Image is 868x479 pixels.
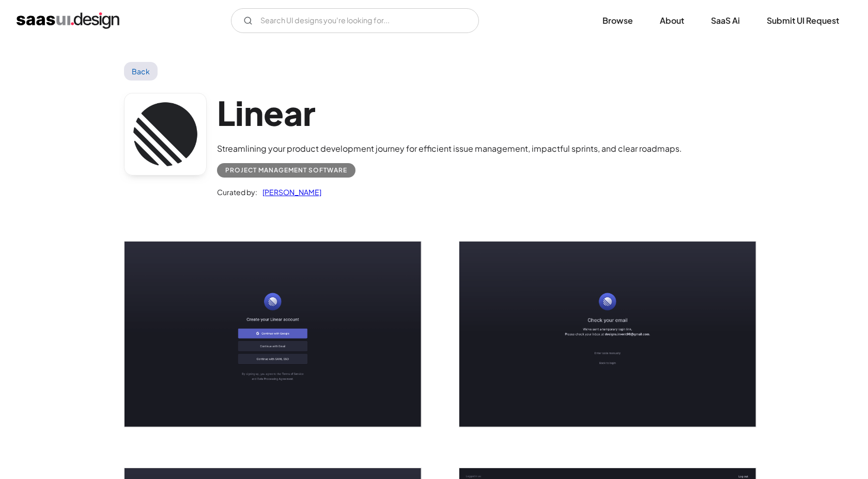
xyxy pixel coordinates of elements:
[459,242,756,427] img: 648701b3919ba8d4c66f90ab_Linear%20Verify%20Mail%20Screen.png
[217,93,682,133] h1: Linear
[459,242,756,427] a: open lightbox
[217,186,257,198] div: Curated by:
[231,8,479,33] input: Search UI designs you're looking for...
[124,62,158,81] a: Back
[225,164,347,177] div: Project Management Software
[125,242,421,427] img: 648701b4848bc244d71e8d08_Linear%20Signup%20Screen.png
[590,9,645,32] a: Browse
[647,9,696,32] a: About
[125,242,421,427] a: open lightbox
[754,9,851,32] a: Submit UI Request
[699,9,752,32] a: SaaS Ai
[231,8,479,33] form: Email Form
[257,186,321,198] a: [PERSON_NAME]
[217,142,682,155] div: Streamlining your product development journey for efficient issue management, impactful sprints, ...
[17,12,119,29] a: home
